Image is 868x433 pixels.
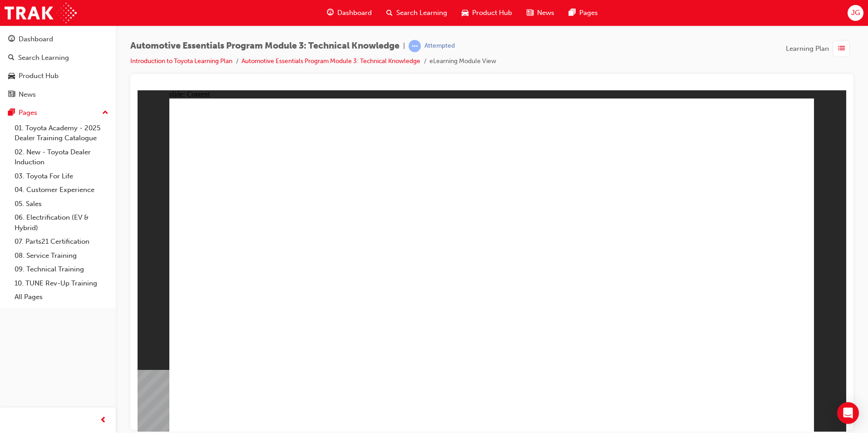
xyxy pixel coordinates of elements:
span: up-icon [102,107,108,119]
a: Introduction to Toyota Learning Plan [130,57,232,65]
a: 09. Technical Training [11,262,112,276]
a: search-iconSearch Learning [379,4,454,22]
a: 02. New - Toyota Dealer Induction [11,145,112,169]
div: Open Intercom Messenger [837,402,859,424]
a: 01. Toyota Academy - 2025 Dealer Training Catalogue [11,121,112,145]
li: eLearning Module View [429,56,496,67]
span: search-icon [8,54,15,62]
span: pages-icon [8,109,15,117]
span: Pages [579,8,598,18]
a: 03. Toyota For Life [11,169,112,183]
span: | [403,41,405,51]
a: All Pages [11,290,112,304]
span: guage-icon [327,7,334,19]
a: Automotive Essentials Program Module 3: Technical Knowledge [242,57,420,65]
span: Search Learning [396,8,447,18]
a: car-iconProduct Hub [454,4,519,22]
span: Learning Plan [786,44,829,54]
a: 07. Parts21 Certification [11,235,112,249]
span: prev-icon [100,415,107,426]
a: 10. TUNE Rev-Up Training [11,276,112,290]
a: pages-iconPages [562,4,605,22]
span: Automotive Essentials Program Module 3: Technical Knowledge [130,41,399,51]
span: JG [851,8,860,18]
span: car-icon [8,72,15,80]
div: Dashboard [19,34,53,44]
div: News [19,89,36,100]
a: news-iconNews [519,4,562,22]
a: Dashboard [4,31,112,48]
span: list-icon [838,43,845,54]
a: 05. Sales [11,197,112,211]
span: news-icon [527,7,533,19]
a: Search Learning [4,49,112,66]
button: Learning Plan [786,40,853,57]
button: Pages [4,104,112,121]
span: learningRecordVerb_ATTEMPT-icon [409,40,421,52]
a: Product Hub [4,68,112,84]
div: Product Hub [19,71,59,81]
a: guage-iconDashboard [320,4,379,22]
div: Search Learning [18,53,69,63]
span: news-icon [8,91,15,99]
span: pages-icon [569,7,576,19]
a: 08. Service Training [11,249,112,263]
span: Product Hub [472,8,512,18]
span: Dashboard [337,8,372,18]
span: News [537,8,554,18]
a: 06. Electrification (EV & Hybrid) [11,211,112,235]
div: Attempted [424,42,455,50]
div: Pages [19,108,37,118]
img: Trak [5,3,77,23]
a: 04. Customer Experience [11,183,112,197]
button: JG [848,5,863,21]
span: car-icon [462,7,469,19]
span: guage-icon [8,35,15,44]
span: search-icon [386,7,393,19]
a: News [4,86,112,103]
button: DashboardSearch LearningProduct HubNews [4,29,112,104]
